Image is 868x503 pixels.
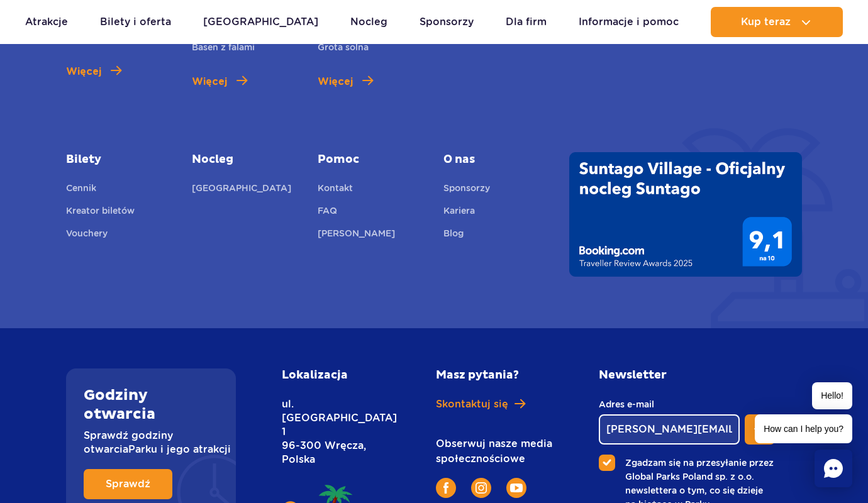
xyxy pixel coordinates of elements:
[443,482,448,494] img: Facebook
[66,204,135,221] a: Kreator biletów
[443,152,550,167] span: O nas
[569,152,802,277] img: Traveller Review Awards 2025' od Booking.com dla Suntago Village - wynik 9.1/10
[318,74,353,89] span: Więcej
[66,64,121,79] a: Więcej
[192,74,227,89] span: Więcej
[84,386,218,424] h2: Godziny otwarcia
[815,450,852,487] div: Chat
[741,16,791,28] span: Kup teraz
[443,204,475,221] a: Kariera
[25,7,68,37] a: Atrakcje
[66,152,173,167] a: Bilety
[66,181,96,199] a: Cennik
[711,7,843,37] button: Kup teraz
[436,397,558,411] a: Skontaktuj się
[436,368,558,382] h2: Masz pytania?
[282,397,379,467] p: ul. [GEOGRAPHIC_DATA] 1 96-300 Wręcza, Polska
[318,40,369,58] a: Grota solna
[755,414,852,443] span: How can I help you?
[282,368,379,382] h2: Lokalizacja
[318,226,395,244] a: [PERSON_NAME]
[84,469,172,499] a: Sprawdź
[192,40,255,58] a: Basen z falami
[436,436,558,467] p: Obserwuj nasze media społecznościowe
[506,7,547,37] a: Dla firm
[192,181,291,199] a: [GEOGRAPHIC_DATA]
[599,414,740,445] input: Adres e-mail
[66,226,108,244] a: Vouchery
[350,7,387,37] a: Nocleg
[443,226,464,244] a: Blog
[203,7,318,37] a: [GEOGRAPHIC_DATA]
[476,482,487,494] img: Instagram
[318,152,425,167] a: Pomoc
[318,74,373,89] a: Więcej
[599,368,775,382] h2: Newsletter
[100,7,171,37] a: Bilety i oferta
[436,397,508,411] span: Skontaktuj się
[192,74,247,89] a: Więcej
[106,479,150,489] span: Sprawdź
[318,181,353,199] a: Kontakt
[579,7,679,37] a: Informacje i pomoc
[510,484,523,492] img: YouTube
[84,429,218,456] p: Sprawdź godziny otwarcia Parku i jego atrakcji
[420,7,474,37] a: Sponsorzy
[443,181,490,199] a: Sponsorzy
[812,382,852,409] span: Hello!
[599,397,740,411] label: Adres e-mail
[192,152,299,167] a: Nocleg
[66,64,101,79] span: Więcej
[318,204,337,221] a: FAQ
[745,414,775,445] button: Zapisz się do newslettera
